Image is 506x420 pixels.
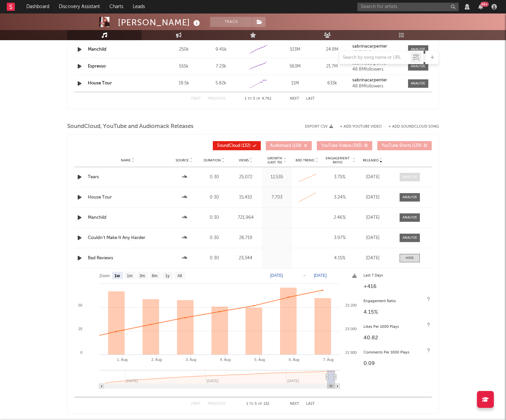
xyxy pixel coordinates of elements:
[357,3,459,11] input: Search for artists
[208,97,226,101] button: Previous
[363,360,428,368] div: 0.09
[363,323,428,331] div: Likes Per 1000 Plays
[340,125,382,129] button: + Add YouTube Video
[314,273,327,278] text: [DATE]
[352,61,387,65] strong: sabrinacarpenter
[324,174,356,181] div: 3.75 %
[239,400,276,408] div: 1 5 132
[115,273,120,278] text: 1w
[339,55,411,60] input: Search by song name or URL
[267,156,282,160] p: Growth
[88,174,168,181] a: Tears
[217,144,251,148] span: ( 132 )
[88,81,112,85] a: House Tour
[88,194,168,201] a: House Tour
[333,125,382,129] div: + Add YouTube Video
[231,174,260,181] div: 25,072
[249,402,253,405] span: to
[231,255,260,262] div: 23,344
[278,80,312,87] div: 11M
[306,402,315,406] button: Last
[186,358,196,362] text: 3. Aug
[270,144,291,148] span: Audiomack
[117,358,127,362] text: 1. Aug
[363,297,428,306] div: Engagement Ratio
[345,350,357,355] text: 22 800
[480,2,489,7] div: 99 +
[201,174,228,181] div: 0:30
[248,97,252,100] span: to
[78,303,82,307] text: 50
[478,4,483,9] button: 99+
[118,17,202,28] div: [PERSON_NAME]
[121,158,131,162] span: Name
[204,80,238,87] div: 5.82k
[78,327,82,331] text: 25
[323,358,333,362] text: 7. Aug
[359,214,386,221] div: [DATE]
[345,327,357,331] text: 23 000
[80,350,82,355] text: 0
[167,80,201,87] div: 18.5k
[315,63,349,70] div: 21.7M
[315,80,349,87] div: 633k
[296,158,314,162] span: 60D Trend
[382,144,411,148] span: YouTube Shorts
[352,67,403,72] div: 48.8M followers
[151,358,162,362] text: 2. Aug
[359,174,386,181] div: [DATE]
[352,50,403,55] div: 48.8M followers
[167,46,201,53] div: 250k
[352,78,387,82] strong: sabrinacarpenter
[263,194,290,201] div: 7,703
[231,194,260,201] div: 15,410
[317,141,372,150] button: YouTube Videos(383)
[290,97,299,101] button: Next
[201,214,228,221] div: 0:30
[239,95,276,103] div: 1 5 4,761
[167,63,201,70] div: 555k
[270,144,302,148] span: ( 128 )
[324,214,356,221] div: 2.46 %
[88,235,168,241] a: Couldn’t Make It Any Harder
[239,158,249,162] span: Views
[254,358,265,362] text: 5. Aug
[231,235,260,241] div: 26,719
[191,402,201,406] button: First
[99,273,110,278] text: Zoom
[191,97,201,101] button: First
[305,125,333,129] button: Export CSV
[363,158,379,162] span: Released
[377,141,432,150] button: YouTube Shorts(139)
[263,174,290,181] div: 12,535
[388,125,439,129] button: + Add SoundCloud Song
[324,156,352,164] span: Engagement Ratio
[270,273,283,278] text: [DATE]
[127,273,133,278] text: 1m
[324,255,356,262] div: 4.15 %
[352,84,403,89] div: 48.8M followers
[363,334,428,342] div: 40.82
[267,160,282,164] p: (Last 7d)
[352,44,387,49] strong: sabrinacarpenter
[345,303,357,307] text: 23 200
[302,273,306,278] text: →
[177,273,182,278] text: All
[204,158,221,162] span: Duration
[165,273,170,278] text: 1y
[88,47,106,52] a: Manchild
[213,141,261,150] button: SoundCloud(132)
[231,214,260,221] div: 721,964
[363,283,428,291] div: +416
[321,144,362,148] span: ( 383 )
[363,349,428,357] div: Comments Per 1000 Plays
[217,144,240,148] span: SoundCloud
[204,46,238,53] div: 9.45k
[382,125,439,129] button: + Add SoundCloud Song
[88,255,168,262] a: Bad Reviews
[256,97,260,100] span: of
[321,144,351,148] span: YouTube Videos
[324,235,356,241] div: 3.97 %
